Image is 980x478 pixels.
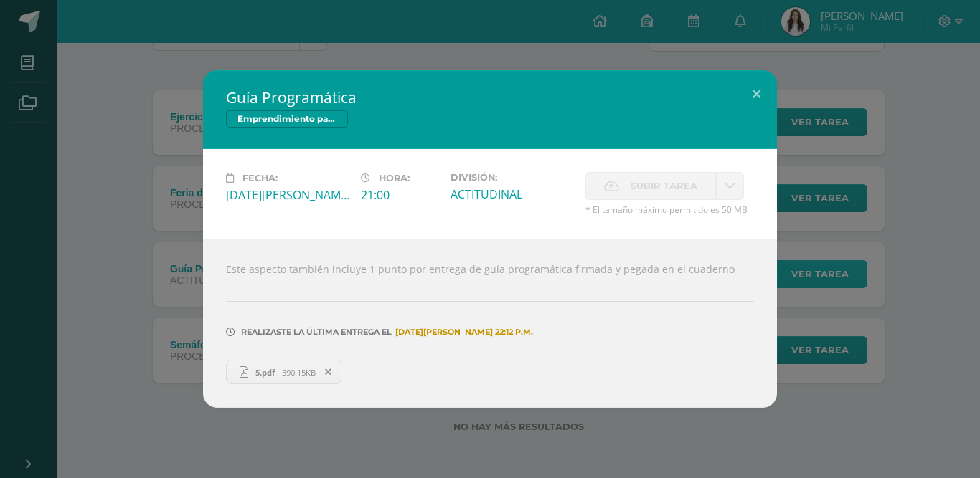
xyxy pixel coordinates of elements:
a: 5.pdf 590.15KB [226,360,341,384]
span: [DATE][PERSON_NAME] 22:12 p.m. [392,332,533,333]
button: Close (Esc) [736,70,777,119]
span: Subir tarea [631,173,697,199]
a: La fecha de entrega ha expirado [716,172,744,200]
div: 21:00 [361,187,439,203]
div: Este aspecto también incluye 1 punto por entrega de guía programática firmada y pegada en el cuad... [203,239,777,408]
span: 5.pdf [248,367,282,378]
span: * El tamaño máximo permitido es 50 MB [585,204,754,216]
label: División: [451,172,574,183]
span: Remover entrega [316,364,341,380]
span: Hora: [379,173,410,183]
div: ACTITUDINAL [451,186,574,202]
h2: Guía Programática [226,87,754,107]
span: 590.15KB [282,367,316,378]
span: Emprendimiento para la Productividad [226,110,348,128]
span: Fecha: [242,173,278,183]
span: Realizaste la última entrega el [241,327,392,337]
label: La fecha de entrega ha expirado [585,172,716,200]
div: [DATE][PERSON_NAME] [226,187,349,203]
